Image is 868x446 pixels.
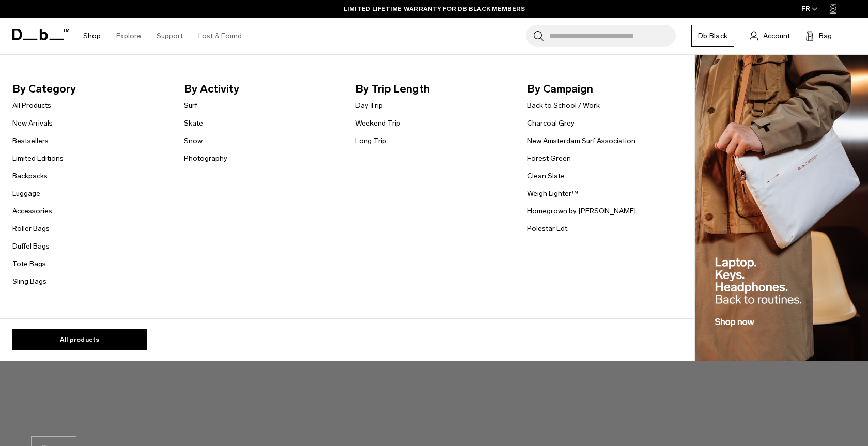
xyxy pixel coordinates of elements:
[805,29,832,42] button: Bag
[527,223,569,234] a: Polestar Edt.
[763,30,790,41] span: Account
[12,171,48,181] a: Backpacks
[157,18,183,54] a: Support
[12,241,50,252] a: Duffel Bags
[12,81,167,97] span: By Category
[527,153,571,164] a: Forest Green
[12,223,50,234] a: Roller Bags
[527,135,636,146] a: New Amsterdam Surf Association
[527,206,636,217] a: Homegrown by [PERSON_NAME]
[12,188,40,199] a: Luggage
[184,118,203,129] a: Skate
[12,100,51,111] a: All Products
[527,118,575,129] a: Charcoal Grey
[691,25,734,47] a: Db Black
[12,153,64,164] a: Limited Editions
[12,276,47,287] a: Sling Bags
[12,135,49,146] a: Bestsellers
[198,18,242,54] a: Lost & Found
[75,18,250,54] nav: Main Navigation
[355,100,383,111] a: Day Trip
[12,118,53,129] a: New Arrivals
[116,18,141,54] a: Explore
[184,135,203,146] a: Snow
[819,30,832,41] span: Bag
[184,81,339,97] span: By Activity
[750,29,790,42] a: Account
[355,81,510,97] span: By Trip Length
[527,100,600,111] a: Back to School / Work
[355,118,400,129] a: Weekend Trip
[527,188,578,199] a: Weigh Lighter™
[527,81,682,97] span: By Campaign
[12,329,147,350] a: All products
[355,135,386,146] a: Long Trip
[184,100,197,111] a: Surf
[527,171,565,181] a: Clean Slate
[695,55,868,361] img: Db
[12,258,46,269] a: Tote Bags
[344,4,525,13] a: LIMITED LIFETIME WARRANTY FOR DB BLACK MEMBERS
[83,18,101,54] a: Shop
[12,206,52,217] a: Accessories
[184,153,227,164] a: Photography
